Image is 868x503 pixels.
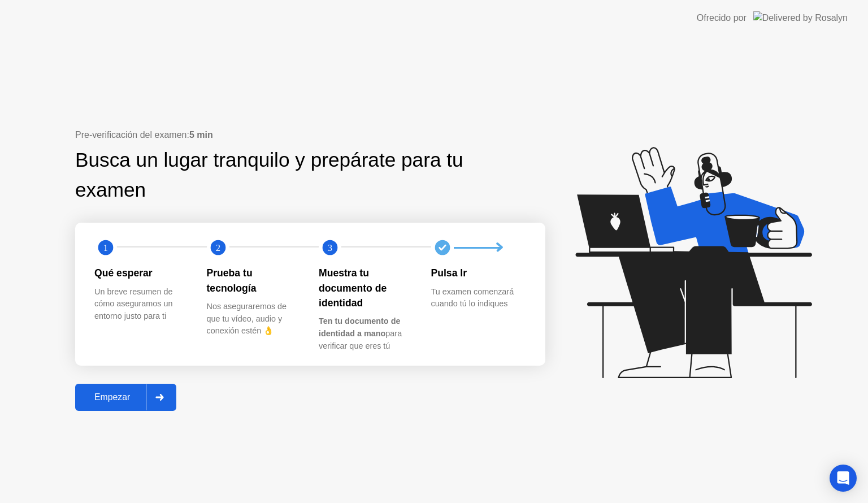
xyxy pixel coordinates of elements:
div: Empezar [79,392,146,402]
img: Delivered by Rosalyn [753,11,848,24]
div: Pre-verificación del examen: [75,128,545,142]
div: para verificar que eres tú [319,315,413,352]
div: Pulsa Ir [431,266,526,280]
div: Busca un lugar tranquilo y prepárate para tu examen [75,145,474,205]
div: Muestra tu documento de identidad [319,266,413,310]
b: 5 min [189,130,213,140]
text: 1 [103,242,108,253]
text: 2 [215,242,220,253]
div: Un breve resumen de cómo aseguramos un entorno justo para ti [94,286,189,323]
div: Nos aseguraremos de que tu vídeo, audio y conexión estén 👌 [207,301,301,337]
b: Ten tu documento de identidad a mano [319,316,400,338]
div: Tu examen comenzará cuando tú lo indiques [431,286,526,310]
div: Open Intercom Messenger [830,465,857,492]
div: Qué esperar [94,266,189,280]
div: Ofrecido por [697,11,747,25]
text: 3 [328,242,332,253]
div: Prueba tu tecnología [207,266,301,296]
button: Empezar [75,384,176,411]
